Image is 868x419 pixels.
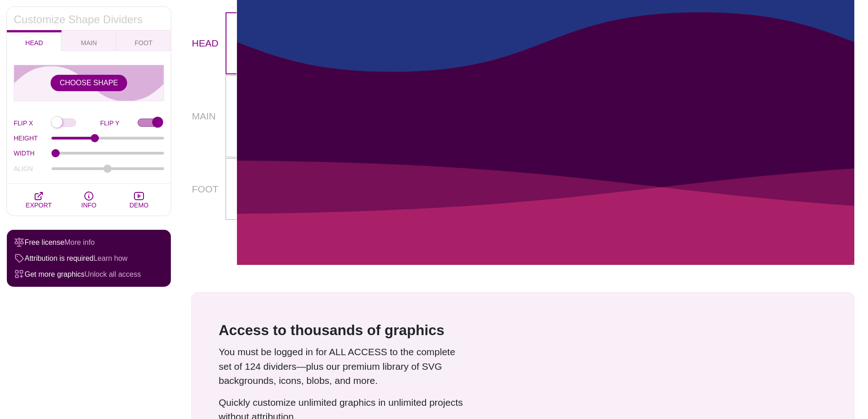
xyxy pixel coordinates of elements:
[14,145,51,161] label: WIDTH
[64,183,114,215] button: INFO
[14,117,51,129] label: FLIP X
[192,109,226,124] p: MAIN
[81,201,96,208] span: INFO
[51,75,127,91] button: CHOOSE SHAPE
[14,129,51,146] label: HEIGHT
[81,39,97,47] span: MAIN
[219,345,465,388] p: You must be logged in for ALL ACCESS to the complete set of 124 dividers—plus our premium library...
[14,183,64,215] button: EXPORT
[192,158,226,220] p: FOOT
[14,160,51,177] label: ALIGN
[64,238,95,246] a: More info
[192,12,226,74] p: HEAD
[26,201,51,208] span: EXPORT
[100,117,138,129] label: FLIP Y
[116,30,171,51] button: FOOT
[93,254,128,262] a: Learn how
[14,234,164,250] li: Free license
[129,201,149,208] span: DEMO
[114,183,164,215] button: DEMO
[14,250,164,266] li: Attribution is required
[62,30,116,51] button: MAIN
[219,320,465,341] h2: Access to thousands of graphics
[14,16,164,23] h2: Customize Shape Dividers
[135,39,153,47] span: FOOT
[85,270,141,278] a: Unlock all access
[14,266,164,282] li: Get more graphics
